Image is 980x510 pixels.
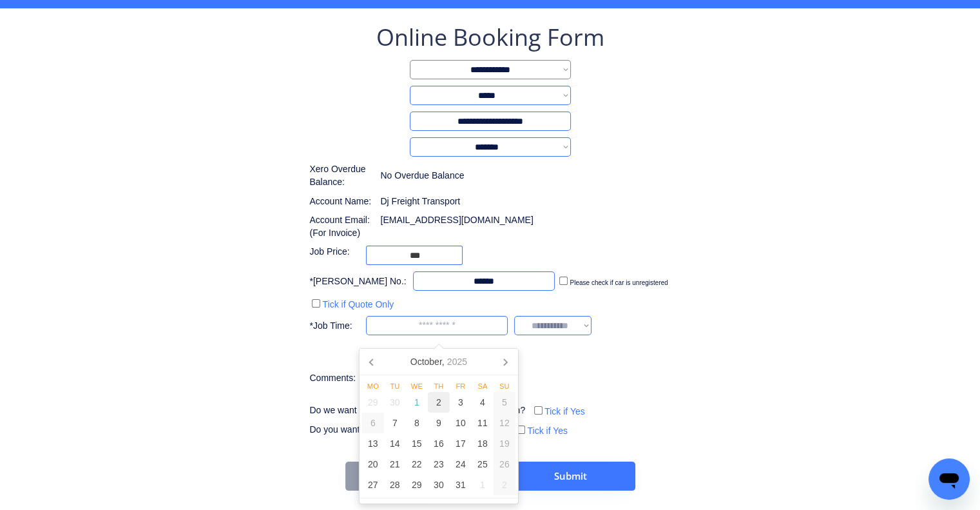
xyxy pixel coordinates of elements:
[309,424,508,436] div: Do you want to book job at a different address?
[450,475,472,495] div: 31
[428,383,450,390] div: Th
[472,454,494,475] div: 25
[527,426,568,436] label: Tick if Yes
[309,320,360,333] div: *Job Time:
[384,413,406,433] div: 7
[428,413,450,433] div: 9
[384,392,406,413] div: 30
[406,454,428,475] div: 22
[309,195,374,208] div: Account Name:
[472,413,494,433] div: 11
[309,214,374,239] div: Account Email: (For Invoice)
[345,462,442,491] button: ← Back
[406,413,428,433] div: 8
[380,170,464,182] div: No Overdue Balance
[362,454,384,475] div: 20
[406,475,428,495] div: 29
[309,246,360,259] div: Job Price:
[472,383,494,390] div: Sa
[450,413,472,433] div: 10
[384,454,406,475] div: 21
[384,475,406,495] div: 28
[362,413,384,433] div: 6
[428,454,450,475] div: 23
[506,462,635,491] button: Submit
[450,392,472,413] div: 3
[428,433,450,454] div: 16
[450,433,472,454] div: 17
[494,392,515,413] div: 5
[376,21,604,54] div: Online Booking Form
[494,433,515,454] div: 19
[384,383,406,390] div: Tu
[544,406,585,417] label: Tick if Yes
[309,275,406,288] div: *[PERSON_NAME] No.:
[428,475,450,495] div: 30
[450,383,472,390] div: Fr
[309,372,360,385] div: Comments:
[406,392,428,413] div: 1
[494,413,515,433] div: 12
[494,454,515,475] div: 26
[450,454,472,475] div: 24
[322,299,394,309] label: Tick if Quote Only
[447,357,467,366] i: 2025
[384,433,406,454] div: 14
[472,392,494,413] div: 4
[380,195,460,208] div: Dj Freight Transport
[362,475,384,495] div: 27
[472,433,494,454] div: 18
[472,475,494,495] div: 1
[494,475,515,495] div: 2
[309,163,374,188] div: Xero Overdue Balance:
[406,383,428,390] div: We
[380,214,533,227] div: [EMAIL_ADDRESS][DOMAIN_NAME]
[405,351,472,372] div: October,
[494,383,515,390] div: Su
[362,383,384,390] div: Mo
[928,458,970,500] iframe: Button to launch messaging window
[309,404,525,417] div: Do we want to send order updates to another person?
[362,433,384,454] div: 13
[428,392,450,413] div: 2
[406,433,428,454] div: 15
[570,279,668,286] label: Please check if car is unregistered
[362,392,384,413] div: 29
